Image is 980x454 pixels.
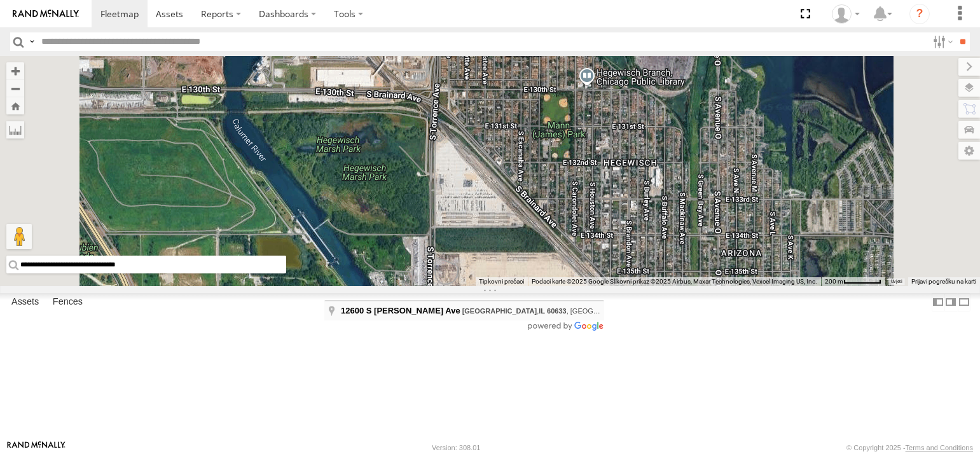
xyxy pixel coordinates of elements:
span: 12600 [341,306,364,315]
label: Fences [46,293,89,311]
label: Search Filter Options [928,32,955,51]
label: Search Query [27,32,37,51]
button: Zoom out [6,79,24,97]
a: Uvjeti (otvara se u novoj kartici) [891,279,902,284]
span: 60633 [547,307,567,315]
label: Map Settings [958,142,980,160]
div: Version: 308.01 [432,444,480,451]
span: , , [GEOGRAPHIC_DATA] [462,307,644,315]
button: Mjerilo karte: 200 m naprema 56 piksela [821,277,885,286]
div: Miky Transport [827,4,864,24]
label: Measure [6,121,24,139]
button: Tipkovni prečaci [479,277,524,286]
div: © Copyright 2025 - [846,444,973,451]
span: Podaci karte ©2025 Google Slikovni prikaz ©2025 Airbus, Maxar Technologies, Vexcel Imaging US, Inc. [532,278,817,285]
label: Assets [5,293,45,311]
img: rand-logo.svg [13,10,79,18]
a: Prijavi pogrešku na karti [911,278,976,285]
i: ? [909,4,930,24]
button: Povucite Pegmana na kartu da biste otvorili Street View [6,224,32,249]
a: Visit our Website [7,441,66,454]
button: Zoom in [6,62,24,79]
span: IL [539,307,545,315]
span: S [PERSON_NAME] Ave [366,306,460,315]
a: Terms and Conditions [906,444,973,451]
span: 200 m [825,278,843,285]
span: [GEOGRAPHIC_DATA] [462,307,537,315]
label: Dock Summary Table to the Right [944,293,957,312]
label: Hide Summary Table [958,293,970,312]
label: Dock Summary Table to the Left [932,293,944,312]
button: Zoom Home [6,97,24,114]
